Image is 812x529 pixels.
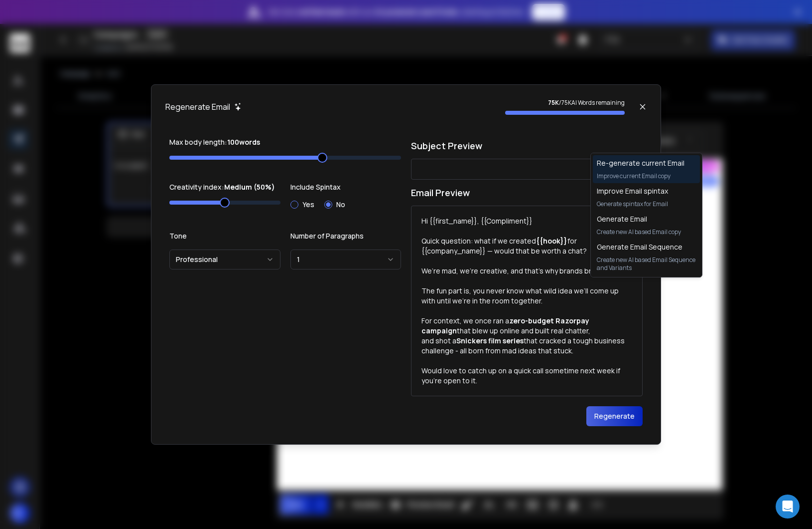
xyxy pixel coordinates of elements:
button: Regenerate [586,406,643,426]
p: Quick question: what if we created for {{company_name}} — would that be worth a chat? [421,236,632,256]
h1: Regenerate Email [165,101,230,113]
strong: 75K [548,98,559,107]
label: No [336,201,345,208]
h1: Improve Email spintax [597,186,668,196]
h1: Subject Preview [411,139,643,153]
p: The fun part is, you never know what wild idea we’ll come up with until we’re in the room together. [421,286,632,306]
strong: zero-budget Razorpay campaign [421,316,591,335]
p: We’re mad, we’re creative, and that’s why brands bring us in. [421,266,632,276]
p: Would love to catch up on a quick call sometime next week if you’re open to it. [421,366,632,386]
p: / 75K AI Words remaining [505,99,625,107]
label: Yes [302,201,314,208]
strong: Snickers film series [456,336,524,345]
p: Create new AI based Email Sequence and Variants [597,256,696,272]
p: and shot a that cracked a tough business challenge - all born from mad ideas that stuck. [421,336,632,356]
button: Professional [169,250,280,269]
label: Creativity index: [169,184,280,191]
strong: 100 words [227,137,260,147]
p: For context, we once ran a that blew up online and built real chatter, [421,316,632,336]
h1: Generate Email [597,214,681,224]
button: 1 [290,250,402,269]
strong: Medium (50%) [224,182,275,192]
h1: Email Preview [411,186,643,200]
h1: Generate Email Sequence [597,242,696,252]
label: Max body length: [169,139,401,146]
label: Tone [169,233,280,240]
strong: {{hook}} [536,236,567,246]
p: Generate spintax for Email [597,200,668,208]
div: Open Intercom Messenger [776,495,800,519]
h1: Re-generate current Email [597,158,684,168]
label: Include Spintax [290,184,402,191]
p: Hi {{first_name}}, {{Compliment}} [421,216,632,226]
p: Improve current Email copy [597,172,684,180]
p: Create new AI based Email copy [597,228,681,236]
label: Number of Paragraphs [290,233,402,240]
